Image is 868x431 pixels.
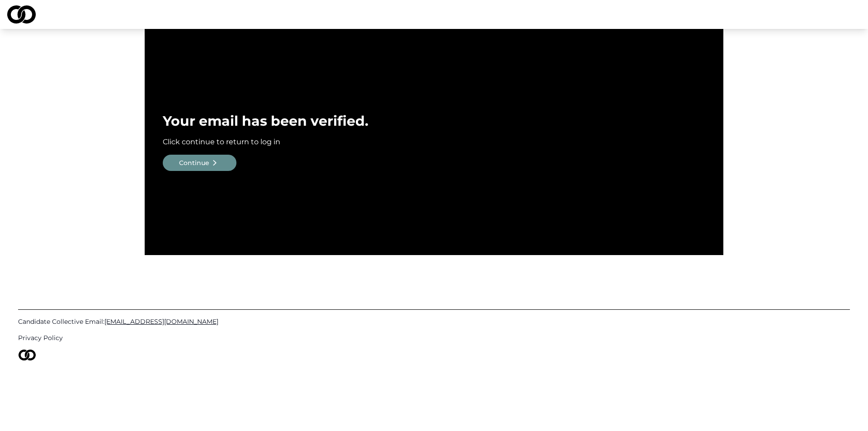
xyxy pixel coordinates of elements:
[18,333,850,342] a: Privacy Policy
[18,350,36,360] img: logo
[7,5,36,24] img: logo
[104,317,218,326] span: [EMAIL_ADDRESS][DOMAIN_NAME]
[163,155,236,171] button: Continue
[179,158,209,167] div: Continue
[18,317,850,326] a: Candidate Collective Email:[EMAIL_ADDRESS][DOMAIN_NAME]
[163,137,705,147] div: Click continue to return to log in
[163,113,705,129] div: Your email has been verified.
